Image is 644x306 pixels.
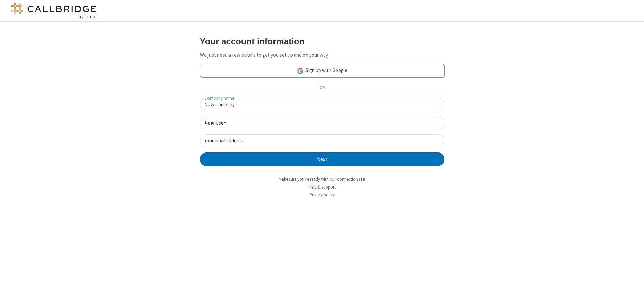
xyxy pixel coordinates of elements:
[200,152,444,166] button: Next
[310,192,335,198] a: Privacy policy
[200,134,444,147] input: Your email address
[200,51,444,59] p: We just need a few details to get you set up and on your way.
[200,116,444,129] input: Your name
[279,176,365,182] a: Make sure you're ready with our connection test
[200,64,444,77] a: Sign up with Google
[200,37,444,46] h3: Your account information
[297,67,304,75] img: google-icon.png
[200,98,444,111] input: Company name
[317,83,327,93] span: OR
[10,3,98,19] img: logo@2x.png
[309,184,336,190] a: Help & support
